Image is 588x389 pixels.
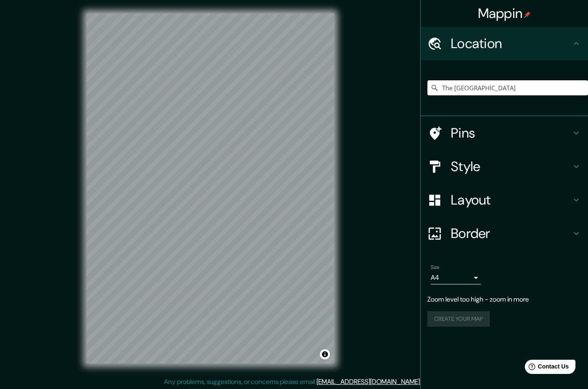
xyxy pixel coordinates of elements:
p: Any problems, suggestions, or concerns please email . [164,377,421,387]
h4: Style [451,158,571,175]
h4: Layout [451,192,571,208]
div: Location [421,27,588,60]
button: Toggle attribution [320,349,330,359]
label: Size [431,264,440,271]
img: pin-icon.png [524,11,531,18]
div: Border [421,217,588,250]
canvas: Map [87,13,334,363]
h4: Mappin [478,5,531,22]
input: Pick your city or area [427,80,588,95]
h4: Pins [451,125,571,141]
p: Zoom level too high - zoom in more [427,294,581,305]
div: Layout [421,183,588,217]
h4: Border [451,225,571,242]
div: Style [421,150,588,183]
div: A4 [431,271,481,284]
a: [EMAIL_ADDRESS][DOMAIN_NAME] [317,377,420,386]
iframe: Help widget launcher [514,356,579,380]
div: Pins [421,116,588,150]
h4: Location [451,35,571,52]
